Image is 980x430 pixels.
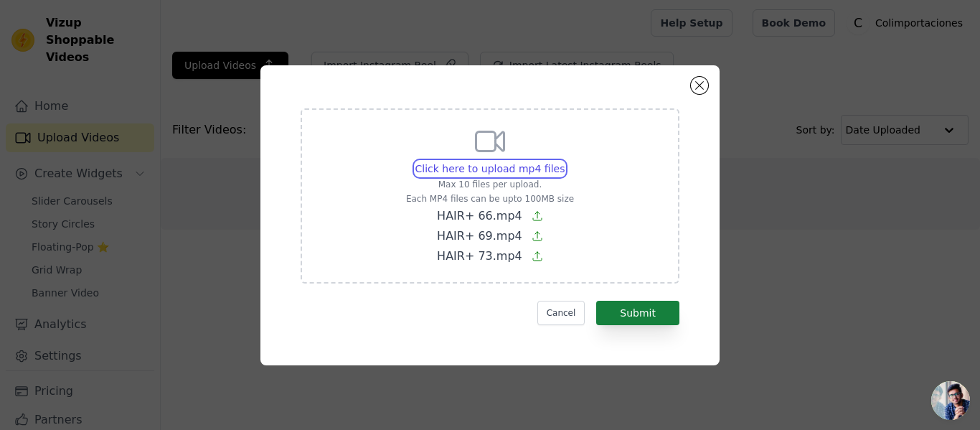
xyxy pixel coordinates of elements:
[691,77,708,94] button: Close modal
[406,193,574,205] p: Each MP4 files can be upto 100MB size
[406,179,574,190] p: Max 10 files per upload.
[931,381,970,420] a: Chat abierto
[437,209,522,223] span: HAIR+ 66.mp4
[596,301,679,325] button: Submit
[437,229,522,243] span: HAIR+ 69.mp4
[537,301,585,325] button: Cancel
[437,249,522,263] span: HAIR+ 73.mp4
[415,163,565,174] span: Click here to upload mp4 files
